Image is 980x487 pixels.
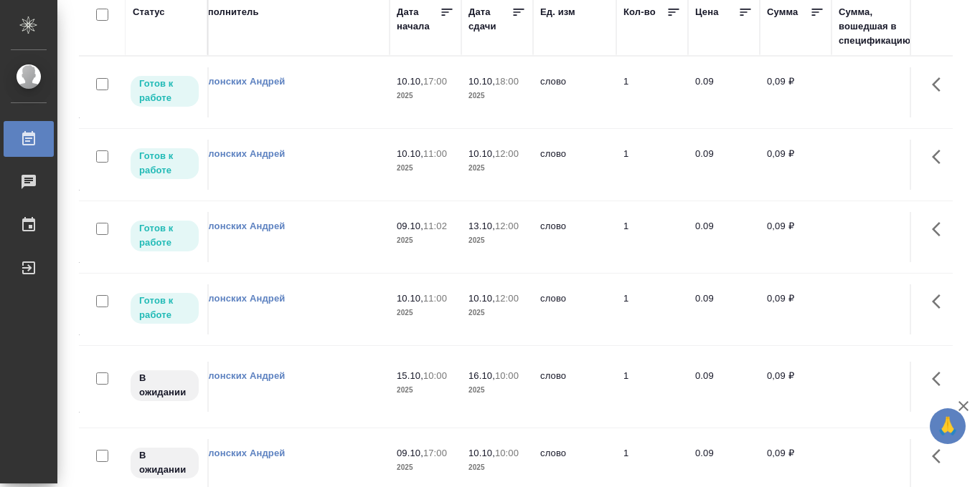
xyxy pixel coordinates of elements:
[196,148,285,159] a: Яблонских Андрей
[468,148,495,159] p: 10.10,
[923,67,958,102] button: Здесь прячутся важные кнопки
[397,233,454,248] p: 2025
[767,5,798,19] div: Сумма
[196,293,285,304] a: Яблонских Андрей
[616,212,688,262] td: 1
[688,284,760,334] td: 0.09
[397,148,423,159] p: 10.10,
[936,411,960,441] span: 🙏
[533,212,616,262] td: слово
[196,76,285,87] a: Яблонских Андрей
[397,89,454,103] p: 2025
[695,5,719,19] div: Цена
[688,212,760,262] td: 0.09
[616,284,688,334] td: 1
[139,149,190,178] p: Готов к работе
[129,291,200,325] div: Исполнитель может приступить к работе
[468,461,526,475] p: 2025
[397,221,423,231] p: 09.10,
[129,147,200,180] div: Исполнитель может приступить к работе
[129,219,200,253] div: Исполнитель может приступить к работе
[923,284,958,319] button: Здесь прячутся важные кнопки
[129,74,200,108] div: Исполнитель может приступить к работе
[930,408,966,444] button: 🙏
[495,370,519,381] p: 10:00
[397,293,423,304] p: 10.10,
[423,448,447,458] p: 17:00
[397,461,454,475] p: 2025
[468,233,526,248] p: 2025
[760,212,831,262] td: 0,09 ₽
[495,221,519,231] p: 12:00
[495,448,519,458] p: 10:00
[533,140,616,190] td: слово
[397,448,423,458] p: 09.10,
[129,369,200,402] div: Исполнитель назначен, приступать к работе пока рано
[423,148,447,159] p: 11:00
[397,5,440,34] div: Дата начала
[468,221,495,231] p: 13.10,
[688,67,760,117] td: 0.09
[468,383,526,397] p: 2025
[139,77,190,105] p: Готов к работе
[139,294,190,322] p: Готов к работе
[397,306,454,320] p: 2025
[423,76,447,87] p: 17:00
[688,140,760,190] td: 0.09
[495,76,519,87] p: 18:00
[839,5,910,48] div: Сумма, вошедшая в спецификацию
[616,362,688,412] td: 1
[133,5,165,19] div: Статус
[468,448,495,458] p: 10.10,
[468,370,495,381] p: 16.10,
[196,221,285,231] a: Яблонских Андрей
[688,362,760,412] td: 0.09
[495,293,519,304] p: 12:00
[129,446,200,480] div: Исполнитель назначен, приступать к работе пока рано
[196,5,259,19] div: Исполнитель
[923,212,958,246] button: Здесь прячутся важные кнопки
[760,67,831,117] td: 0,09 ₽
[468,161,526,175] p: 2025
[139,221,190,250] p: Готов к работе
[196,370,285,381] a: Яблонских Андрей
[468,89,526,103] p: 2025
[468,76,495,87] p: 10.10,
[397,370,423,381] p: 15.10,
[923,140,958,174] button: Здесь прячутся важные кнопки
[423,370,447,381] p: 10:00
[468,293,495,304] p: 10.10,
[397,161,454,175] p: 2025
[397,76,423,87] p: 10.10,
[533,284,616,334] td: слово
[616,140,688,190] td: 1
[423,293,447,304] p: 11:00
[423,221,447,231] p: 11:02
[468,306,526,320] p: 2025
[495,148,519,159] p: 12:00
[468,5,512,34] div: Дата сдачи
[623,5,656,19] div: Кол-во
[139,371,190,400] p: В ожидании
[616,67,688,117] td: 1
[923,439,958,473] button: Здесь прячутся важные кнопки
[923,362,958,396] button: Здесь прячутся важные кнопки
[760,284,831,334] td: 0,09 ₽
[760,362,831,412] td: 0,09 ₽
[139,448,190,477] p: В ожидании
[533,362,616,412] td: слово
[533,67,616,117] td: слово
[540,5,575,19] div: Ед. изм
[760,140,831,190] td: 0,09 ₽
[397,383,454,397] p: 2025
[196,448,285,458] a: Яблонских Андрей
